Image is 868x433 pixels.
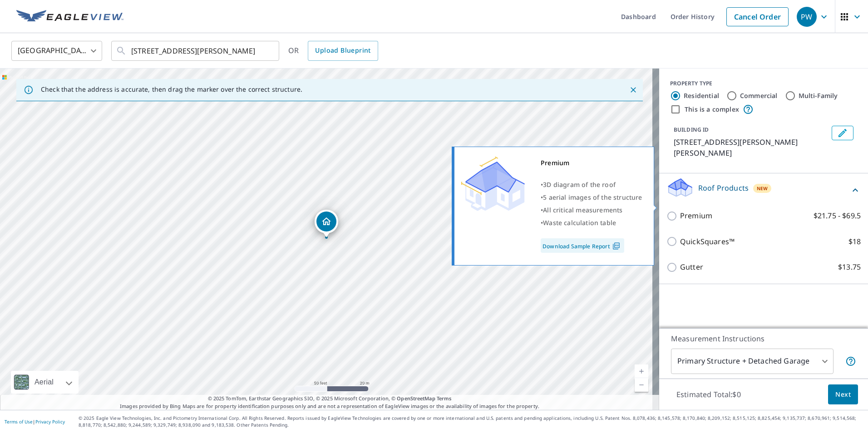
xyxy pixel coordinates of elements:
img: EV Logo [16,10,123,24]
div: Premium [541,157,642,169]
span: 3D diagram of the roof [543,180,616,189]
span: New [757,185,768,192]
a: Download Sample Report [541,238,624,253]
a: Current Level 19, Zoom In [635,364,648,378]
a: Privacy Policy [35,418,65,425]
span: Upload Blueprint [315,45,370,56]
label: Commercial [740,91,778,100]
div: • [541,178,642,191]
p: | [5,419,65,424]
img: Premium [461,157,525,211]
p: Estimated Total: $0 [669,384,748,404]
a: Terms [437,395,452,402]
div: PW [797,7,817,27]
label: Residential [684,91,719,100]
div: Dropped pin, building 1, Residential property, 2030 Burr Blvd Flint, MI 48503 [315,210,338,238]
div: Primary Structure + Detached Garage [671,349,833,374]
label: Multi-Family [799,91,838,100]
p: © 2025 Eagle View Technologies, Inc. and Pictometry International Corp. All Rights Reserved. Repo... [79,415,863,428]
a: Current Level 19, Zoom Out [635,378,648,392]
button: Edit building 1 [832,126,853,140]
a: Terms of Use [5,418,33,425]
input: Search by address or latitude-longitude [131,38,261,64]
div: PROPERTY TYPE [670,79,857,88]
div: • [541,204,642,216]
div: Aerial [32,371,56,394]
p: Premium [680,210,712,221]
div: OR [288,41,378,61]
img: Pdf Icon [610,242,622,250]
p: QuickSquares™ [680,236,735,247]
a: Cancel Order [726,7,789,26]
button: Next [828,384,858,405]
div: • [541,216,642,229]
p: Measurement Instructions [671,333,856,344]
span: All critical measurements [543,206,622,214]
a: OpenStreetMap [397,395,435,402]
p: $21.75 - $69.5 [814,210,861,221]
span: Your report will include the primary structure and a detached garage if one exists. [845,356,856,367]
p: $13.75 [838,261,861,273]
button: Close [627,84,639,96]
p: $18 [848,236,861,247]
div: • [541,191,642,204]
span: 5 aerial images of the structure [543,193,642,202]
span: © 2025 TomTom, Earthstar Geographics SIO, © 2025 Microsoft Corporation, © [208,395,452,403]
p: Roof Products [698,182,749,193]
div: [GEOGRAPHIC_DATA] [11,38,102,64]
label: This is a complex [685,105,739,114]
p: Gutter [680,261,703,273]
p: [STREET_ADDRESS][PERSON_NAME][PERSON_NAME] [674,137,828,158]
div: Aerial [11,371,79,394]
a: Upload Blueprint [308,41,378,61]
p: Check that the address is accurate, then drag the marker over the correct structure. [41,85,302,93]
span: Waste calculation table [543,218,616,227]
div: Roof ProductsNew [666,177,861,203]
p: BUILDING ID [674,126,709,133]
span: Next [835,389,851,400]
